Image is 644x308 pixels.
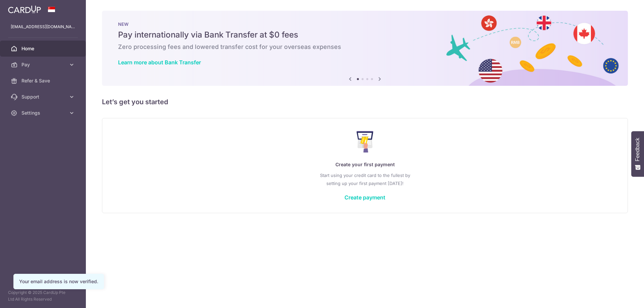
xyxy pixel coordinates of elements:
span: Support [21,94,66,100]
p: [EMAIL_ADDRESS][DOMAIN_NAME] [11,23,75,30]
a: Create payment [344,194,385,201]
img: CardUp [8,5,41,13]
img: Bank transfer banner [102,11,628,86]
h5: Pay internationally via Bank Transfer at $0 fees [118,29,612,40]
div: Your email address is now verified. [19,278,98,285]
span: Pay [21,61,66,68]
button: Feedback - Show survey [631,131,644,177]
iframe: Opens a widget where you can find more information [601,288,637,305]
h5: Let’s get you started [102,97,628,107]
span: Home [21,45,66,52]
span: Refer & Save [21,77,66,84]
span: Feedback [635,138,641,161]
h6: Zero processing fees and lowered transfer cost for your overseas expenses [118,43,612,51]
img: Make Payment [357,131,374,152]
p: Create your first payment [116,161,614,169]
a: Learn more about Bank Transfer [118,59,201,66]
span: Settings [21,110,66,116]
p: Start using your credit card to the fullest by setting up your first payment [DATE]! [116,171,614,187]
p: NEW [118,21,612,27]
